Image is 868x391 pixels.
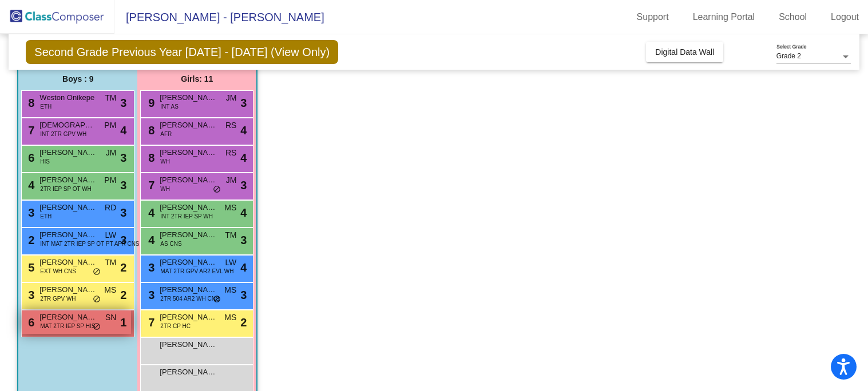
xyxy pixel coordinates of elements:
[160,92,217,103] span: [PERSON_NAME]
[93,322,101,332] span: do_not_disturb_alt
[160,185,170,193] span: WH
[120,286,126,304] span: 2
[120,149,126,166] span: 3
[120,94,126,111] span: 3
[160,366,217,378] span: [PERSON_NAME]
[40,212,51,221] span: ETH
[40,157,50,166] span: HIS
[240,286,247,304] span: 3
[105,312,116,324] span: SN
[145,97,154,109] span: 9
[39,92,97,103] span: Weston Onikepe
[105,257,116,269] span: TM
[770,8,816,26] a: School
[39,284,97,296] span: [PERSON_NAME]
[120,259,126,276] span: 2
[240,314,247,331] span: 2
[646,42,723,62] button: Digital Data Wall
[160,202,217,213] span: [PERSON_NAME]
[145,316,154,329] span: 7
[137,67,256,90] div: Girls: 11
[25,206,34,219] span: 3
[39,257,97,268] span: [PERSON_NAME]
[39,119,97,131] span: [DEMOGRAPHIC_DATA][PERSON_NAME]
[145,261,154,274] span: 3
[160,294,219,303] span: 2TR 504 AR2 WH CNS
[240,204,247,221] span: 4
[104,119,116,131] span: PM
[160,257,217,268] span: [PERSON_NAME]
[160,284,217,296] span: [PERSON_NAME]
[224,202,236,214] span: MS
[160,157,170,166] span: WH
[225,257,236,269] span: LW
[120,314,126,331] span: 1
[39,147,97,158] span: [PERSON_NAME]
[655,47,714,57] span: Digital Data Wall
[114,8,324,26] span: [PERSON_NAME] - [PERSON_NAME]
[104,284,116,296] span: MS
[93,295,101,304] span: do_not_disturb_alt
[18,67,137,90] div: Boys : 9
[684,8,764,26] a: Learning Portal
[40,185,91,193] span: 2TR IEP SP OT WH
[145,234,154,246] span: 4
[25,124,34,137] span: 7
[25,151,34,164] span: 6
[40,294,76,303] span: 2TR GPV WH
[160,174,217,186] span: [PERSON_NAME]
[160,312,217,323] span: [PERSON_NAME]
[160,130,172,138] span: AFR
[160,339,217,350] span: [PERSON_NAME]
[240,149,247,166] span: 4
[226,174,237,186] span: JM
[40,267,76,276] span: EXT WH CNS
[160,322,191,330] span: 2TR CP HC
[25,97,34,109] span: 8
[240,177,247,194] span: 3
[39,202,97,213] span: [PERSON_NAME]
[160,212,213,221] span: INT 2TR IEP SP WH
[224,312,236,324] span: MS
[240,259,247,276] span: 4
[40,102,51,111] span: ETH
[213,295,221,304] span: do_not_disturb_alt
[160,102,179,111] span: INT AS
[160,119,217,131] span: [PERSON_NAME]
[40,240,139,248] span: INT MAT 2TR IEP SP OT PT AFR CNS
[120,122,126,139] span: 4
[120,232,126,249] span: 3
[40,322,95,330] span: MAT 2TR IEP SP HIS
[225,147,236,159] span: RS
[160,240,181,248] span: AS CNS
[240,122,247,139] span: 4
[39,312,97,323] span: [PERSON_NAME]
[105,92,116,104] span: TM
[213,185,221,194] span: do_not_disturb_alt
[40,130,86,138] span: INT 2TR GPV WH
[105,202,116,214] span: RD
[240,94,247,111] span: 3
[120,204,126,221] span: 3
[160,267,233,276] span: MAT 2TR GPV AR2 EVL WH
[226,92,237,104] span: JM
[160,147,217,158] span: [PERSON_NAME][MEDICAL_DATA]
[628,8,678,26] a: Support
[240,232,247,249] span: 3
[145,124,154,137] span: 8
[25,234,34,246] span: 2
[25,289,34,301] span: 3
[25,261,34,274] span: 5
[145,289,154,301] span: 3
[225,229,236,241] span: TM
[25,316,34,329] span: 6
[39,174,97,186] span: [PERSON_NAME]
[120,177,126,194] span: 3
[93,268,101,277] span: do_not_disturb_alt
[224,284,236,296] span: MS
[776,52,801,60] span: Grade 2
[106,147,117,159] span: JM
[39,229,97,241] span: [PERSON_NAME]
[225,119,236,131] span: RS
[26,40,338,64] span: Second Grade Previous Year [DATE] - [DATE] (View Only)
